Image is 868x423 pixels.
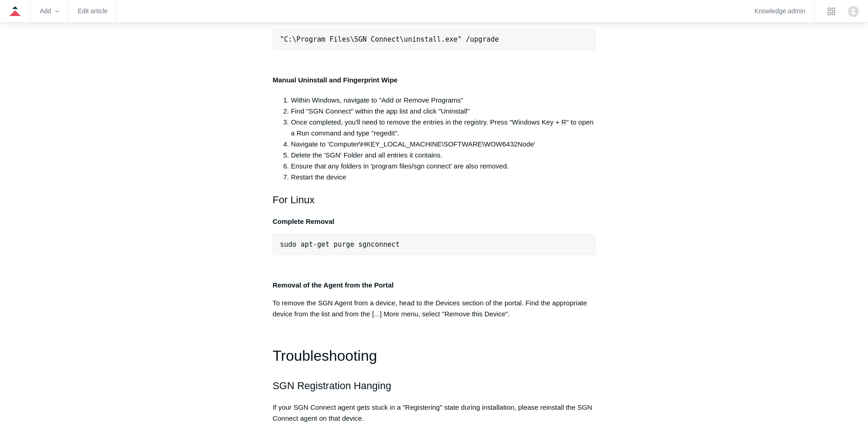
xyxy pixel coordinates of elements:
li: Navigate to ‘Computer\HKEY_LOCAL_MACHINE\SOFTWARE\WOW6432Node' [291,139,596,150]
strong: Complete Removal [273,217,334,225]
a: Knowledge admin [755,9,805,14]
span: "C:\Program Files\SGN Connect\uninstall.exe" /upgrade [280,35,499,43]
li: Find "SGN Connect" within the app list and click "Uninstall" [291,106,596,117]
h1: Troubleshooting [273,344,596,368]
a: Edit article [78,9,108,14]
zd-hc-trigger: Add [40,9,59,14]
li: Ensure that any folders in 'program files/sgn connect' are also removed. [291,161,596,172]
li: Delete the 'SGN' Folder and all entries it contains. [291,150,596,161]
li: Restart the device [291,172,596,183]
li: Within Windows, navigate to "Add or Remove Programs" [291,95,596,106]
img: user avatar [848,6,859,17]
li: Once completed, you'll need to remove the entries in the registry. Press "Windows Key + R" to ope... [291,117,596,139]
zd-hc-trigger: Click your profile icon to open the profile menu [848,6,859,17]
span: If your SGN Connect agent gets stuck in a "Registering" state during installation, please reinsta... [273,403,593,422]
pre: sudo apt-get purge sgnconnect [273,234,596,255]
strong: Removal of the Agent from the Portal [273,281,394,289]
span: To remove the SGN Agent from a device, head to the Devices section of the portal. Find the approp... [273,299,587,318]
h2: For Linux [273,192,596,208]
strong: Manual Uninstall and Fingerprint Wipe [273,76,398,84]
h2: SGN Registration Hanging [273,378,596,394]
